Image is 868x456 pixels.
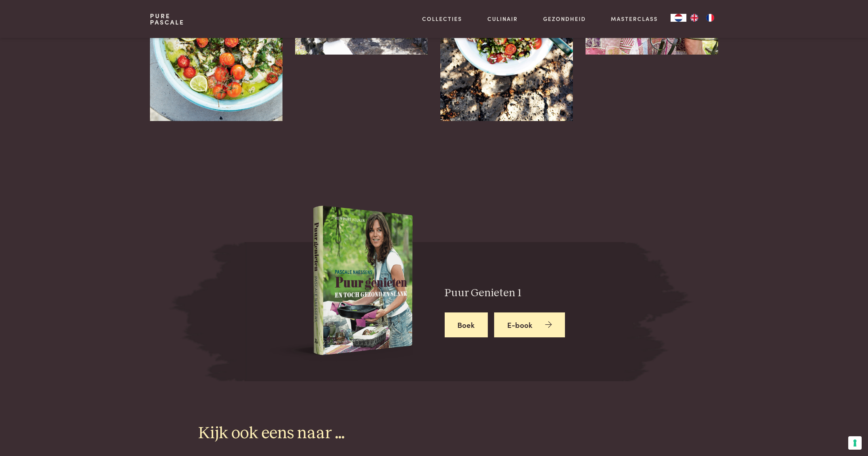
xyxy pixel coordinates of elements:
a: Boek [445,312,488,337]
a: Gezondheid [543,15,586,23]
a: Culinair [487,15,518,23]
a: E-book [494,312,565,337]
a: FR [702,14,718,22]
a: Masterclass [611,15,658,23]
img: puur-genieten-1-cover-3d-pascale-naessens-9789401402200 [255,206,413,369]
h3: Puur Genieten 1 [445,286,624,300]
a: NL [671,14,686,22]
a: EN [686,14,702,22]
div: Language [671,14,686,22]
h2: Kijk ook eens naar ... [198,423,670,444]
aside: Language selected: Nederlands [671,14,718,22]
a: PurePascale [150,13,184,25]
button: Uw voorkeuren voor toestemming voor trackingtechnologieën [848,436,862,450]
a: Collecties [422,15,462,23]
ul: Language list [686,14,718,22]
